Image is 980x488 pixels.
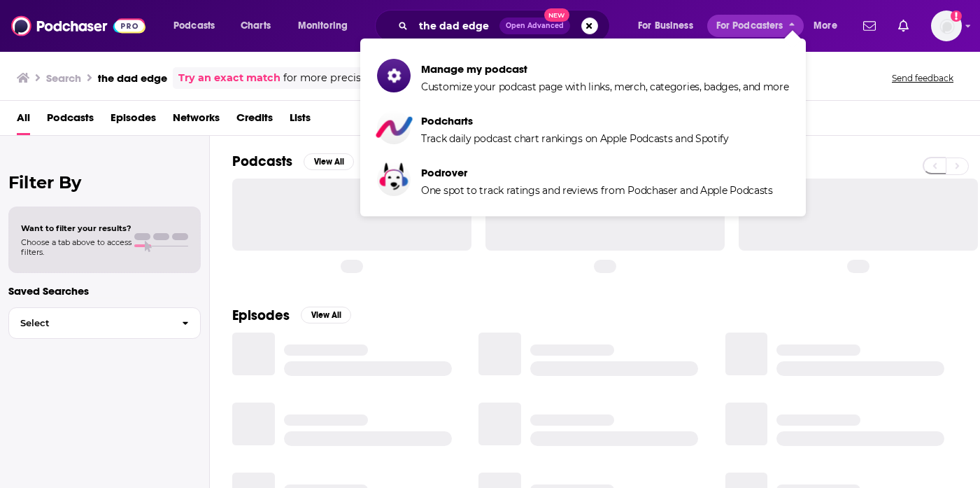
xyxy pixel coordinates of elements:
span: Charts [241,16,271,36]
img: Podchaser - Follow, Share and Rate Podcasts [11,13,145,39]
span: For Podcasters [716,16,783,36]
h2: Podcasts [232,153,292,170]
span: Want to filter your results? [21,223,132,233]
button: View All [301,307,351,323]
button: open menu [164,15,233,37]
h2: Episodes [232,307,290,324]
span: Podrover [421,166,773,179]
span: One spot to track ratings and reviews from Podchaser and Apple Podcasts [421,184,773,197]
h3: the dad edge [98,71,167,85]
h2: Filter By [8,172,201,193]
button: Send feedback [888,72,958,84]
svg: Add a profile image [951,11,962,22]
span: New [544,8,569,22]
p: Saved Searches [8,284,201,298]
span: Podcharts [421,114,729,127]
img: podrover.png [380,163,409,191]
span: For Business [638,16,693,36]
img: podcharts.png [375,115,413,140]
div: Search podcasts, credits, & more... [388,10,623,42]
a: PodcastsView All [232,153,354,170]
a: Lists [290,106,311,135]
a: EpisodesView All [232,307,351,324]
span: Podcasts [173,16,215,36]
span: Open Advanced [506,22,564,29]
input: Search podcasts, credits, & more... [413,15,499,37]
button: Open AdvancedNew [499,18,570,34]
button: open menu [804,15,855,37]
a: All [17,106,30,135]
button: close menu [707,15,804,37]
span: Monitoring [298,16,348,36]
a: Episodes [111,106,156,135]
span: Customize your podcast page with links, merch, categories, badges, and more [421,81,789,93]
span: for more precise results [283,70,404,86]
a: Podcasts [47,106,94,135]
a: Networks [173,106,220,135]
a: Try an exact match [178,70,280,86]
span: Select [9,319,171,328]
span: More [814,16,837,36]
h3: Search [46,71,81,85]
img: User Profile [931,11,962,41]
a: Show notifications dropdown [858,14,881,38]
button: View All [304,153,354,170]
span: Manage my podcast [421,62,789,76]
button: open menu [288,15,366,37]
button: Select [8,307,201,339]
a: Charts [232,15,279,37]
span: Choose a tab above to access filters. [21,237,132,257]
button: open menu [628,15,711,37]
button: Show profile menu [931,11,962,41]
a: Show notifications dropdown [893,14,914,38]
a: Credits [236,106,273,135]
span: Logged in as megcassidy [931,11,962,41]
span: Track daily podcast chart rankings on Apple Podcasts and Spotify [421,132,729,145]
